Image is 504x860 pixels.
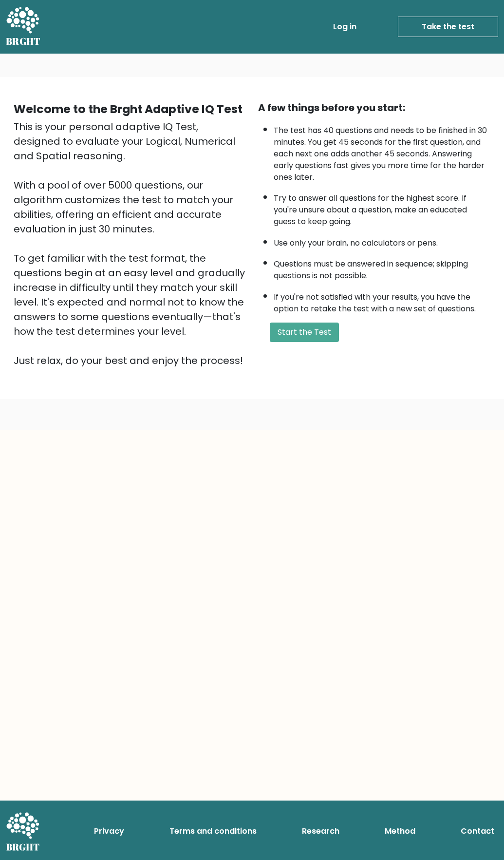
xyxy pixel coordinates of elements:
a: Research [298,822,343,841]
li: The test has 40 questions and needs to be finished in 30 minutes. You get 45 seconds for the firs... [274,120,491,183]
li: Use only your brain, no calculators or pens. [274,232,491,249]
a: Contact [457,822,498,841]
li: Questions must be answered in sequence; skipping questions is not possible. [274,253,491,282]
a: Privacy [90,822,128,841]
div: A few things before you start: [258,100,491,115]
button: Start the Test [270,323,339,342]
a: Log in [329,17,360,37]
a: Take the test [398,17,498,37]
a: BRGHT [6,4,41,50]
li: If you're not satisfied with your results, you have the option to retake the test with a new set ... [274,287,491,315]
b: Welcome to the Brght Adaptive IQ Test [14,101,243,117]
div: This is your personal adaptive IQ Test, designed to evaluate your Logical, Numerical and Spatial ... [14,119,246,368]
a: Terms and conditions [166,822,261,841]
h5: BRGHT [6,36,41,47]
li: Try to answer all questions for the highest score. If you're unsure about a question, make an edu... [274,188,491,228]
a: Method [381,822,419,841]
